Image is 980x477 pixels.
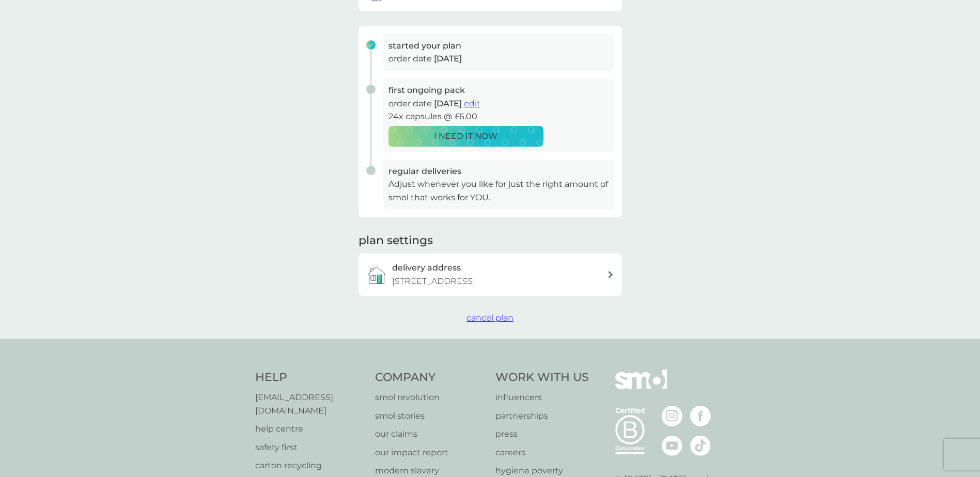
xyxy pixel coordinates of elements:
img: visit the smol Tiktok page [690,435,711,456]
a: careers [495,446,589,459]
h4: Company [375,370,485,386]
h4: Work With Us [495,370,589,386]
span: [DATE] [434,99,462,108]
h3: first ongoing pack [388,84,609,97]
p: order date [388,52,609,66]
a: carton recycling [255,459,365,472]
p: I NEED IT NOW [434,130,497,143]
img: smol [615,370,667,405]
a: help centre [255,422,365,436]
span: [DATE] [434,54,462,63]
img: visit the smol Youtube page [662,435,682,456]
a: safety first [255,441,365,454]
a: influencers [495,391,589,404]
p: [STREET_ADDRESS] [392,275,475,288]
a: our claims [375,427,485,441]
a: smol revolution [375,391,485,404]
p: Adjust whenever you like for just the right amount of smol that works for YOU. [388,178,609,204]
a: our impact report [375,446,485,459]
a: press [495,427,589,441]
h3: started your plan [388,39,609,53]
a: smol stories [375,409,485,423]
img: visit the smol Instagram page [662,406,682,426]
h3: regular deliveries [388,165,609,178]
a: partnerships [495,409,589,423]
span: edit [464,99,480,108]
img: visit the smol Facebook page [690,406,711,426]
button: cancel plan [466,311,514,325]
span: cancel plan [466,313,514,323]
button: edit [464,97,480,110]
h4: Help [255,370,365,386]
button: I NEED IT NOW [388,126,543,147]
p: 24x capsules @ £6.00 [388,110,609,123]
h3: delivery address [392,261,461,275]
a: delivery address[STREET_ADDRESS] [359,253,622,295]
p: order date [388,97,609,110]
h2: plan settings [359,233,433,249]
a: [EMAIL_ADDRESS][DOMAIN_NAME] [255,391,365,417]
